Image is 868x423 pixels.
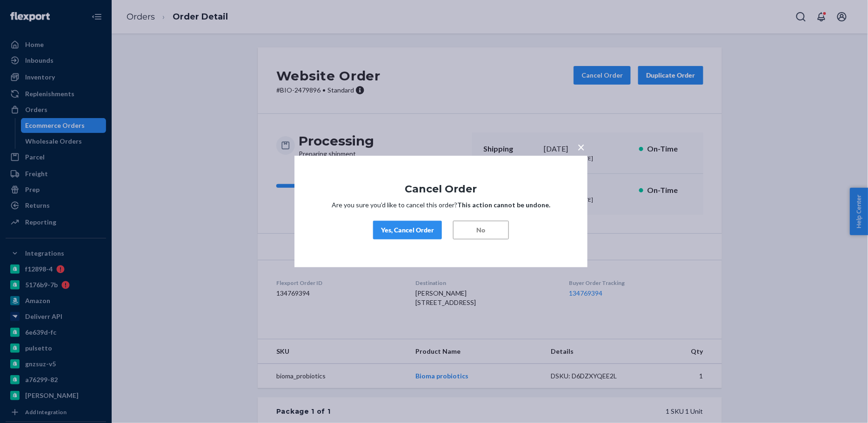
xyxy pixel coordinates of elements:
button: No [453,221,509,239]
button: Yes, Cancel Order [373,221,442,239]
div: Yes, Cancel Order [381,225,434,235]
span: × [577,139,585,155]
h1: Cancel Order [322,184,560,195]
p: Are you sure you’d like to cancel this order? [322,200,560,210]
strong: This action cannot be undone. [457,201,550,209]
